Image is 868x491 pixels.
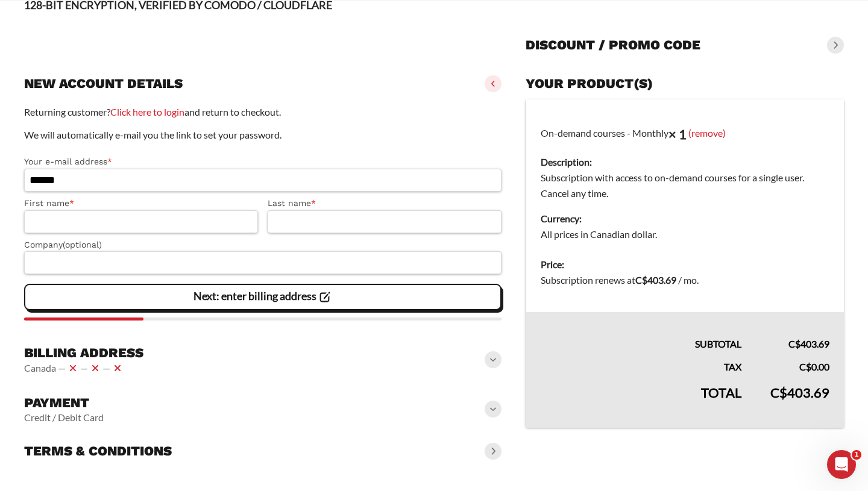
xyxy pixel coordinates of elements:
strong: × 1 [668,126,687,142]
h3: Payment [24,395,104,411]
span: (optional) [63,240,102,249]
h3: Billing address [24,345,143,361]
td: On-demand courses - Monthly [526,99,844,250]
h3: New account details [24,75,183,92]
span: 1 [852,450,861,460]
th: Subtotal [526,312,756,352]
label: Company [24,238,502,252]
vaadin-horizontal-layout: Canada — — — [24,361,143,375]
h3: Discount / promo code [526,37,700,54]
bdi: 403.69 [770,384,829,401]
iframe: Intercom live chat [827,450,856,479]
span: C$ [799,361,811,372]
dt: Currency: [541,211,829,227]
p: We will automatically e-mail you the link to set your password. [24,127,502,143]
dd: All prices in Canadian dollar. [541,227,829,242]
dt: Price: [541,257,829,272]
bdi: 0.00 [799,361,829,372]
label: Last name [268,196,502,210]
bdi: 403.69 [788,338,829,349]
span: C$ [635,274,647,286]
span: Subscription renews at . [541,274,699,286]
a: (remove) [688,127,726,138]
dd: Subscription with access to on-demand courses for a single user. Cancel any time. [541,170,829,201]
dt: Description: [541,154,829,170]
a: Click here to login [110,106,184,117]
h3: Terms & conditions [24,443,172,460]
th: Tax [526,352,756,375]
span: C$ [788,338,800,349]
vaadin-horizontal-layout: Credit / Debit Card [24,411,104,424]
th: Total [526,375,756,428]
span: C$ [770,384,787,401]
p: Returning customer? and return to checkout. [24,104,502,120]
vaadin-button: Next: enter billing address [24,284,502,310]
bdi: 403.69 [635,274,676,286]
span: / mo [678,274,697,286]
label: Your e-mail address [24,155,502,169]
label: First name [24,196,258,210]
